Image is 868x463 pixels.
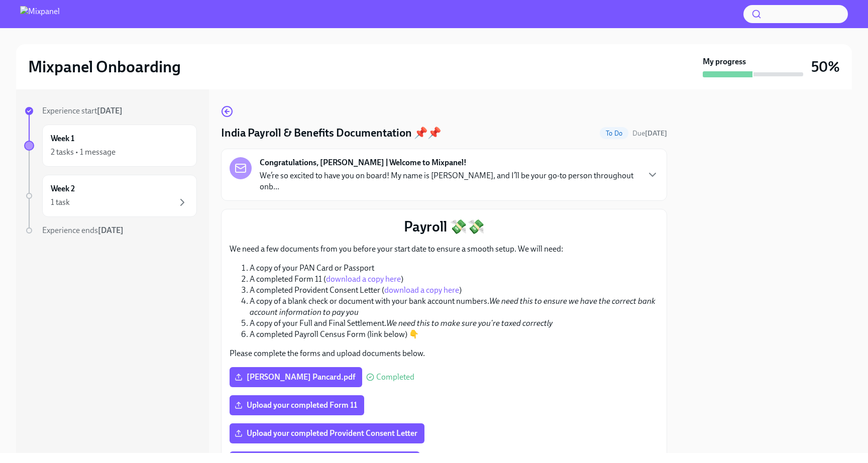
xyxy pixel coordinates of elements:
[230,395,364,415] label: Upload your completed Form 11
[811,58,840,76] h3: 50%
[51,197,70,208] div: 1 task
[326,274,401,284] a: download a copy here
[600,130,628,137] span: To Do
[98,225,124,235] strong: [DATE]
[645,129,667,138] strong: [DATE]
[260,157,467,168] strong: Congratulations, [PERSON_NAME] | Welcome to Mixpanel!
[28,57,181,77] h2: Mixpanel Onboarding
[237,400,357,410] span: Upload your completed Form 11
[221,126,441,141] h4: India Payroll & Benefits Documentation 📌📌
[376,373,414,381] span: Completed
[24,125,197,167] a: Week 12 tasks • 1 message
[386,318,553,328] em: We need this to make sure you're taxed correctly
[51,183,75,194] h6: Week 2
[230,367,362,387] label: [PERSON_NAME] Pancard.pdf
[250,318,659,329] li: A copy of your Full and Final Settlement.
[260,170,638,192] p: We’re so excited to have you on board! My name is [PERSON_NAME], and I’ll be your go-to person th...
[24,175,197,217] a: Week 21 task
[230,217,659,236] p: Payroll 💸💸
[237,372,355,382] span: [PERSON_NAME] Pancard.pdf
[51,133,74,144] h6: Week 1
[703,56,746,67] strong: My progress
[20,6,60,22] img: Mixpanel
[230,348,659,359] p: Please complete the forms and upload documents below.
[250,274,659,285] li: A completed Form 11 ( )
[24,105,197,117] a: Experience start[DATE]
[42,106,123,115] span: Experience start
[632,129,667,138] span: September 20th, 2025 21:30
[632,129,667,138] span: Due
[237,428,417,438] span: Upload your completed Provident Consent Letter
[230,423,424,443] label: Upload your completed Provident Consent Letter
[97,106,123,115] strong: [DATE]
[51,147,116,158] div: 2 tasks • 1 message
[250,285,659,296] li: A completed Provident Consent Letter ( )
[250,296,659,318] li: A copy of a blank check or document with your bank account numbers.
[42,225,124,235] span: Experience ends
[384,285,459,295] a: download a copy here
[250,263,659,274] li: A copy of your PAN Card or Passport
[230,244,659,255] p: We need a few documents from you before your start date to ensure a smooth setup. We will need:
[250,329,659,340] li: A completed Payroll Census Form (link below) 👇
